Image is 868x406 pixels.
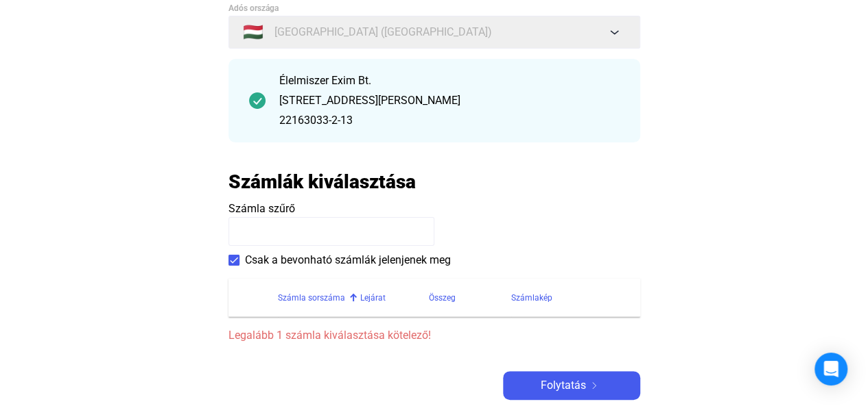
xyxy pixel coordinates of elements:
div: Összeg [429,290,456,306]
span: 🇭🇺 [243,24,263,40]
h2: Számlák kiválasztása [228,170,416,194]
div: Számlakép [511,290,552,306]
span: Adós országa [228,3,279,13]
div: 22163033-2-13 [279,112,620,129]
div: Lejárat [360,290,429,306]
div: Számla sorszáma [278,290,360,306]
button: Folytatásarrow-right-white [503,371,640,400]
div: [STREET_ADDRESS][PERSON_NAME] [279,92,620,109]
span: [GEOGRAPHIC_DATA] ([GEOGRAPHIC_DATA]) [274,24,492,40]
img: arrow-right-white [586,382,602,389]
span: Számla szűrő [228,202,295,215]
div: Számla sorszáma [278,290,345,306]
div: Élelmiszer Exim Bt. [279,73,620,89]
div: Számlakép [511,290,624,306]
button: 🇭🇺[GEOGRAPHIC_DATA] ([GEOGRAPHIC_DATA]) [228,16,640,49]
img: checkmark-darker-green-circle [249,92,266,109]
div: Lejárat [360,290,386,306]
span: Folytatás [541,377,586,394]
span: Legalább 1 számla kiválasztása kötelező! [228,327,640,344]
div: Összeg [429,290,511,306]
div: Open Intercom Messenger [814,353,847,385]
span: Csak a bevonható számlák jelenjenek meg [245,252,451,268]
